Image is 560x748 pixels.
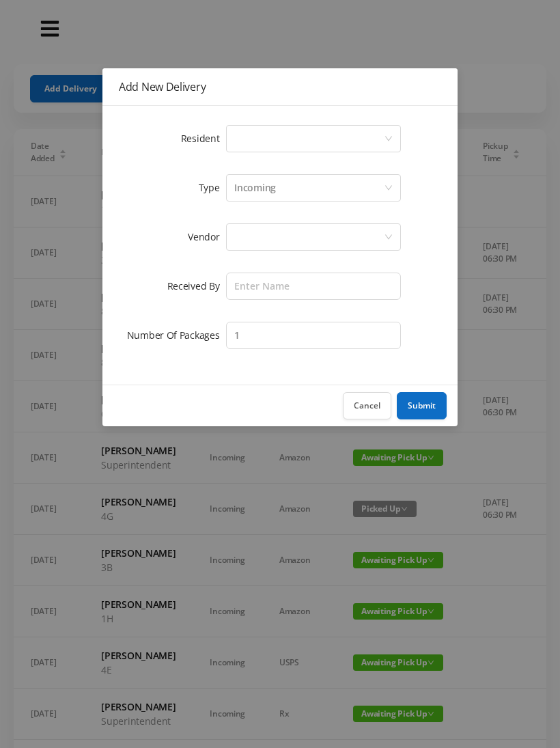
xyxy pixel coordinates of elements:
label: Vendor [188,230,226,243]
div: Incoming [234,175,276,201]
input: Enter Name [226,273,401,300]
i: icon: down [384,135,393,144]
label: Number Of Packages [127,329,227,342]
form: Add New Delivery [119,122,441,352]
label: Resident [181,132,227,145]
label: Type [199,181,227,194]
label: Received By [167,279,227,292]
i: icon: down [384,184,393,193]
button: Submit [397,392,447,419]
i: icon: down [384,233,393,243]
button: Cancel [343,392,391,419]
div: Add New Delivery [119,79,441,94]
